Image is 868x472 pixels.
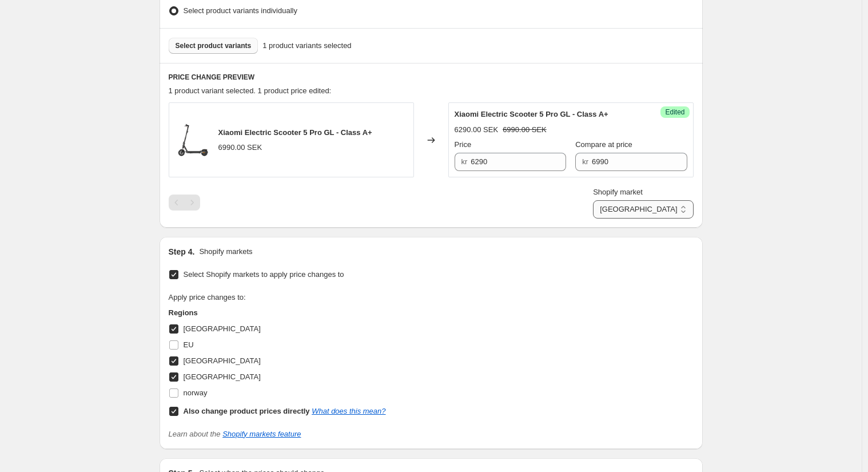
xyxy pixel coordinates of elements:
[575,140,632,149] span: Compare at price
[665,108,684,117] span: Edited
[184,388,208,397] span: norway
[461,157,468,166] span: kr
[169,246,195,257] h2: Step 4.
[455,140,472,149] span: Price
[176,41,252,50] span: Select product variants
[184,356,261,365] span: [GEOGRAPHIC_DATA]
[184,407,310,415] b: Also change product prices directly
[169,307,386,319] h3: Regions
[184,6,297,15] span: Select product variants individually
[169,430,301,438] i: Learn about the
[199,246,252,257] p: Shopify markets
[593,188,643,196] span: Shopify market
[455,110,608,118] span: Xiaomi Electric Scooter 5 Pro GL - Class A+
[218,128,372,137] span: Xiaomi Electric Scooter 5 Pro GL - Class A+
[169,195,200,211] nav: Pagination
[169,86,332,95] span: 1 product variant selected. 1 product price edited:
[169,293,246,302] span: Apply price changes to:
[169,38,258,54] button: Select product variants
[169,73,694,82] h6: PRICE CHANGE PREVIEW
[503,124,547,136] strike: 6990.00 SEK
[312,407,385,415] a: What does this mean?
[582,157,588,166] span: kr
[222,430,301,438] a: Shopify markets feature
[175,123,209,157] img: 20000_ea5b0eb5-c7d8-4d09-91ce-2036958578a9_80x.png
[455,124,499,136] div: 6290.00 SEK
[218,142,262,153] div: 6990.00 SEK
[184,372,261,381] span: [GEOGRAPHIC_DATA]
[184,270,344,279] span: Select Shopify markets to apply price changes to
[184,324,261,333] span: [GEOGRAPHIC_DATA]
[262,40,351,51] span: 1 product variants selected
[184,340,194,349] span: EU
